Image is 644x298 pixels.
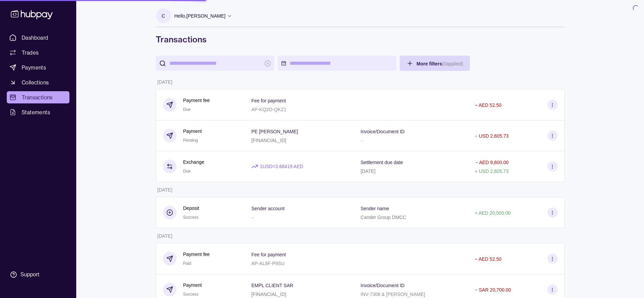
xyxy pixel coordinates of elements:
span: Trades [22,48,39,57]
p: EMPL CLIENT SAR [251,283,293,288]
p: Invoice/Document ID [360,129,404,134]
p: [DATE] [158,79,172,85]
p: Invoice/Document ID [360,283,404,288]
p: Payment fee [183,251,210,258]
p: PE [PERSON_NAME] [251,129,298,134]
p: 1 USD = 3.68419 AED [260,163,303,170]
h1: Transactions [156,34,565,45]
p: Cander Group DMCC [360,215,406,220]
p: [FINANCIAL_ID] [251,292,286,297]
input: search [169,56,261,71]
a: Support [7,267,69,282]
p: Payment [183,127,202,135]
p: ( 0 applied) [442,61,463,66]
p: + USD 2,605.73 [475,168,508,174]
p: Deposit [183,204,199,212]
a: Collections [7,76,69,88]
p: Fee for payment [251,98,286,103]
span: Collections [22,78,49,86]
p: [FINANCIAL_ID] [251,138,286,143]
a: Transactions [7,91,69,103]
p: – [251,215,254,220]
p: − AED 52.50 [475,102,501,108]
button: More filters(0applied) [400,56,470,71]
span: Paid [183,261,191,266]
p: [DATE] [158,233,172,239]
p: [DATE] [158,187,172,193]
p: Sender name [360,206,389,211]
p: − AED 52.50 [475,256,501,262]
p: − USD 2,605.73 [475,133,508,139]
span: Dashboard [22,34,48,42]
span: Transactions [22,93,53,101]
p: Payment [183,281,202,289]
p: − SAR 20,700.00 [475,287,511,293]
a: Statements [7,106,69,118]
p: + AED 20,500.00 [475,210,511,216]
span: Payments [22,63,46,72]
span: Success [183,215,199,220]
p: – [360,138,363,143]
p: Settlement due date [360,160,403,165]
p: Hello, [PERSON_NAME] [174,12,226,20]
a: Trades [7,46,69,59]
span: Statements [22,108,50,116]
p: INV-7308 & [PERSON_NAME] [360,292,425,297]
span: More filters [417,61,463,66]
span: Due [183,107,191,112]
p: C [162,12,165,20]
p: [DATE] [360,168,375,174]
span: Due [183,169,191,174]
p: Sender account [251,206,285,211]
p: AP-AL8F-P9SU [251,261,285,266]
p: Exchange [183,158,204,166]
p: Payment fee [183,97,210,104]
p: Fee for payment [251,252,286,257]
span: Success [183,292,199,297]
div: Support [20,271,39,278]
a: Dashboard [7,32,69,44]
p: AP-KQ2O-QKZ1 [251,107,286,112]
span: Pending [183,138,198,143]
a: Payments [7,61,69,74]
p: − AED 9,600.00 [475,160,508,165]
